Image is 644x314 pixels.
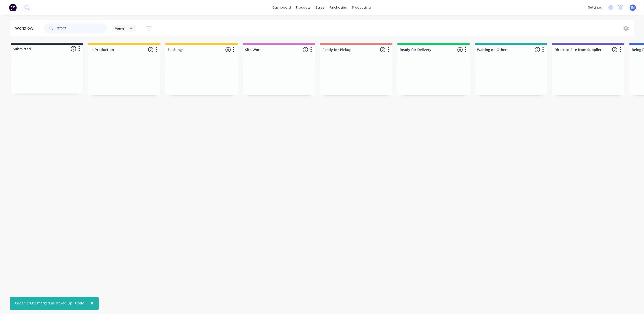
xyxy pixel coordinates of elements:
[586,4,604,11] div: settings
[350,4,374,11] div: productivity
[15,300,72,306] div: Order 27602 marked as Picked Up
[327,4,350,11] div: purchasing
[91,299,94,306] span: ×
[57,23,107,33] input: Search for orders...
[631,5,635,10] span: JM
[72,299,87,307] button: Undo
[115,26,125,31] span: Views
[270,4,294,11] a: dashboard
[15,25,36,31] div: Workflow
[294,4,313,11] div: products
[86,297,99,309] button: Close
[9,4,17,11] img: Factory
[313,4,327,11] div: sales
